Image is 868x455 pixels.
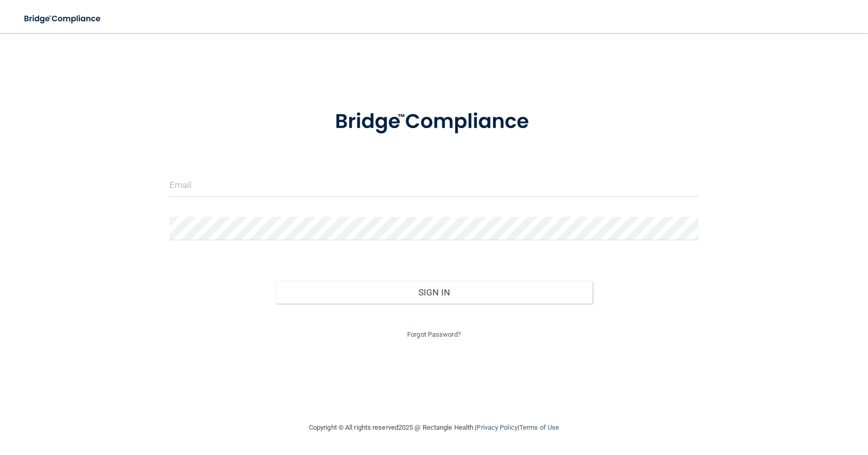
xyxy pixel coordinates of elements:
[16,8,111,29] img: bridge_compliance_login_screen.278c3ca4.svg
[476,423,517,431] a: Privacy Policy
[519,423,559,431] a: Terms of Use
[169,174,699,197] input: Email
[314,95,554,149] img: bridge_compliance_login_screen.278c3ca4.svg
[245,411,623,444] div: Copyright © All rights reserved 2025 @ Rectangle Health | |
[275,281,593,304] button: Sign In
[407,331,461,338] a: Forgot Password?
